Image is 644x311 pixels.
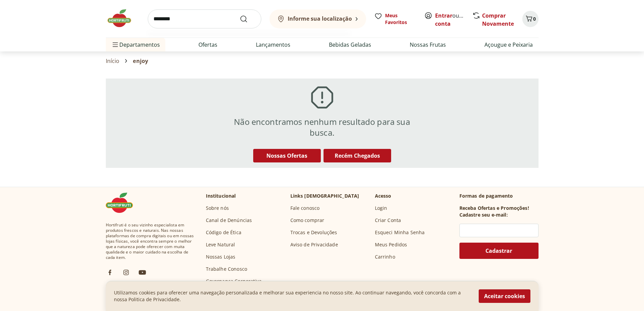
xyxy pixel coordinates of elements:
[106,268,114,276] img: fb
[375,205,387,212] a: Login
[114,289,471,303] p: Utilizamos cookies para oferecer uma navegação personalizada e melhorar sua experiencia no nosso ...
[106,8,140,28] img: Hortifruti
[375,193,391,199] p: Acesso
[288,15,352,22] b: Informe sua localização
[335,152,380,159] span: Recém Chegados
[479,289,530,303] button: Aceitar cookies
[206,278,262,285] a: Governança Corporativa
[290,241,338,248] a: Aviso de Privacidade
[459,212,508,218] h3: Cadastre seu e-mail:
[240,15,256,23] button: Submit Search
[206,241,235,248] a: Leve Natural
[106,58,120,64] a: Início
[533,16,536,22] span: 0
[410,41,446,49] a: Nossas Frutas
[206,217,252,224] a: Canal de Denúncias
[111,37,160,53] span: Departamentos
[206,253,236,260] a: Nossas Lojas
[435,12,465,28] span: ou
[225,116,419,138] h2: Não encontramos nenhum resultado para sua busca.
[253,149,321,162] button: Nossas Ofertas
[385,12,416,26] span: Meus Favoritos
[485,248,512,253] span: Cadastrar
[138,268,146,276] img: ytb
[269,9,366,28] button: Informe sua localização
[133,58,148,64] span: enjoy
[324,149,391,162] button: Recém Chegados
[290,229,337,236] a: Trocas e Devoluções
[206,205,229,212] a: Sobre nós
[206,229,241,236] a: Código de Ética
[435,12,472,27] a: Criar conta
[122,268,130,276] img: ig
[206,266,247,272] a: Trabalhe Conosco
[206,193,236,199] p: Institucional
[266,152,307,159] span: Nossas Ofertas
[459,243,539,259] button: Cadastrar
[198,41,217,49] a: Ofertas
[256,41,290,49] a: Lançamentos
[435,12,452,19] a: Entrar
[290,205,320,212] a: Fale conosco
[148,9,261,28] input: search
[329,41,371,49] a: Bebidas Geladas
[375,241,407,248] a: Meus Pedidos
[484,41,533,49] a: Açougue e Peixaria
[374,12,416,26] a: Meus Favoritos
[106,222,195,260] span: Hortifruti é o seu vizinho especialista em produtos frescos e naturais. Nas nossas plataformas de...
[290,193,359,199] p: Links [DEMOGRAPHIC_DATA]
[111,37,119,53] button: Menu
[290,217,325,224] a: Como comprar
[106,193,140,213] img: Hortifruti
[522,11,539,27] button: Carrinho
[375,217,401,224] a: Criar Conta
[459,205,529,212] h3: Receba Ofertas e Promoções!
[375,253,395,260] a: Carrinho
[375,229,425,236] a: Esqueci Minha Senha
[459,193,539,199] p: Formas de pagamento
[482,12,514,27] a: Comprar Novamente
